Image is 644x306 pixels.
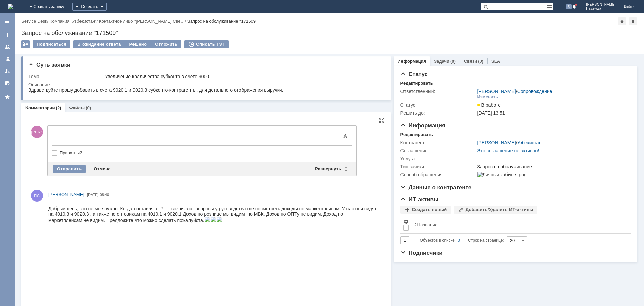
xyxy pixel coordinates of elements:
span: Показать панель инструментов [341,132,350,140]
div: Описание: [28,82,382,87]
div: Сделать домашней страницей [629,17,637,25]
span: 5 [566,4,572,9]
div: Контрагент: [400,140,476,145]
a: [PERSON_NAME] [477,140,516,145]
div: Название [417,222,438,227]
a: Заявки на командах [2,42,13,52]
i: Строк на странице: [420,236,504,244]
span: В работе [477,102,501,108]
div: / [477,89,558,94]
div: Добавить в избранное [618,17,626,25]
div: Тип заявки: [400,164,476,169]
div: Редактировать [400,132,433,137]
a: Service Desk [21,19,47,24]
span: Надежда [586,7,616,11]
span: Подписчики [400,250,443,256]
img: download [168,16,174,21]
a: [PERSON_NAME] [48,191,84,198]
a: Мои согласования [2,78,13,89]
a: [PERSON_NAME] [477,89,516,94]
span: [DATE] 13:51 [477,110,505,116]
div: Ответственный: [400,89,476,94]
a: Файлы [69,105,85,110]
span: [PERSON_NAME] [48,192,84,197]
a: Это соглашение не активно! [477,148,539,153]
a: Мои заявки [2,66,13,76]
div: Редактировать [400,81,433,86]
img: download [162,16,168,21]
span: [PERSON_NAME] [586,3,616,7]
span: ИТ-активы [400,196,439,203]
a: Контактное лицо "[PERSON_NAME] Све… [99,19,185,24]
div: (0) [450,59,456,64]
span: 08:40 [100,193,109,197]
a: SLA [491,59,500,64]
div: Увеличение колличества субконто в счете 9000 [105,74,381,79]
div: Изменить [477,94,498,100]
img: logo [8,4,13,9]
span: Суть заявки [28,62,70,68]
a: Создать заявку [2,30,13,40]
div: / [21,19,50,24]
div: На всю страницу [379,118,384,123]
img: Личный кабинет.png [477,172,527,177]
span: Расширенный поиск [547,3,553,9]
div: Способ обращения: [400,172,476,177]
span: [PERSON_NAME] [31,126,43,138]
a: Перейти на домашнюю страницу [8,4,13,9]
div: Соглашение: [400,148,476,153]
div: Запрос на обслуживание [477,164,627,169]
span: Объектов в списке: [420,238,456,243]
div: Работа с массовостью [21,40,30,48]
div: / [50,19,99,24]
div: Услуга: [400,156,476,161]
div: (2) [56,105,61,110]
a: Заявки в моей ответственности [2,54,13,64]
a: Информация [398,59,426,64]
span: Данные о контрагенте [400,184,472,191]
a: Сопровождение IT [517,89,558,94]
a: Узбекистан [517,140,542,145]
div: (0) [86,105,91,110]
div: Статус: [400,102,476,108]
a: Комментарии [25,105,55,110]
div: Тема: [28,74,104,79]
span: Информация [400,122,445,129]
div: / [477,140,542,145]
div: 0 [458,236,460,244]
a: Компания "Узбекистан" [50,19,97,24]
img: download [156,16,162,21]
div: Решить до: [400,110,476,116]
th: Название [411,216,625,234]
div: Запрос на обслуживание "171509" [21,30,637,36]
span: Настройки [403,219,409,224]
label: Приватный [60,150,351,156]
div: (0) [478,59,483,64]
div: / [99,19,187,24]
span: [DATE] [87,193,99,197]
a: Связи [464,59,477,64]
a: Задачи [434,59,449,64]
span: Статус [400,71,428,78]
div: Запрос на обслуживание "171509" [187,19,257,24]
div: Создать [72,3,107,11]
